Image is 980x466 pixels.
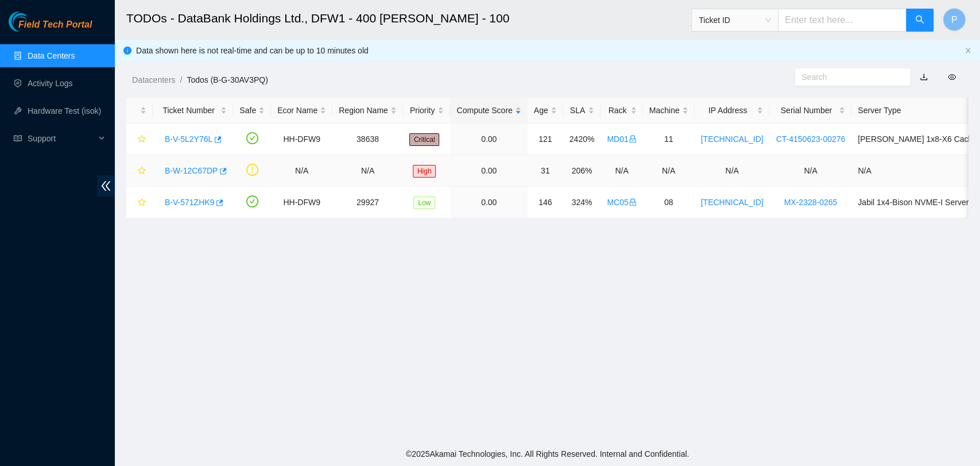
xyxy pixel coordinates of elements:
a: Datacenters [132,75,175,84]
a: MX-2328-0265 [784,198,837,207]
span: High [413,165,436,178]
td: N/A [769,155,851,187]
span: Support [28,127,95,150]
span: Low [413,197,435,209]
td: N/A [271,155,332,187]
span: check-circle [246,195,258,207]
td: N/A [332,155,403,187]
a: MD01lock [607,134,636,144]
span: Field Tech Portal [18,20,92,30]
span: eye [948,73,956,81]
span: search [915,15,924,26]
span: star [138,135,146,144]
a: Todos (B-G-30AV3PQ) [187,75,268,84]
a: [TECHNICAL_ID] [701,198,764,207]
td: 146 [528,187,563,218]
td: 29927 [332,187,403,218]
td: 206% [563,155,601,187]
a: download [920,72,928,82]
button: star [133,193,146,211]
a: B-W-12C67DP [165,166,218,175]
td: 121 [528,124,563,155]
span: Critical [409,133,440,146]
td: 2420% [563,124,601,155]
button: star [133,130,146,148]
a: B-V-571ZHK9 [165,198,214,207]
a: Activity Logs [28,79,73,88]
a: [TECHNICAL_ID] [701,134,764,144]
button: search [906,9,933,32]
td: N/A [643,155,695,187]
button: close [964,47,971,55]
img: Akamai Technologies [9,11,58,32]
td: N/A [601,155,642,187]
a: B-V-5L2Y76L [165,134,212,144]
button: download [911,68,936,86]
input: Search [801,71,894,83]
span: star [138,198,146,207]
td: N/A [695,155,770,187]
td: HH-DFW9 [271,124,332,155]
td: 11 [643,124,695,155]
a: CT-4150623-00276 [776,134,845,144]
footer: © 2025 Akamai Technologies, Inc. All Rights Reserved. Internal and Confidential. [115,442,980,466]
span: lock [629,135,637,143]
td: 0.00 [450,124,527,155]
td: HH-DFW9 [271,187,332,218]
button: star [133,161,146,180]
span: lock [629,198,637,206]
td: 08 [643,187,695,218]
span: read [14,134,22,143]
span: check-circle [246,132,258,144]
span: / [180,75,182,84]
button: P [943,8,966,31]
span: double-left [97,175,115,197]
span: star [138,167,146,176]
a: Akamai TechnologiesField Tech Portal [9,21,92,36]
span: P [951,13,958,27]
span: Ticket ID [699,11,771,29]
a: Hardware Test (isok) [28,106,101,115]
td: 324% [563,187,601,218]
td: 0.00 [450,155,527,187]
td: 31 [528,155,563,187]
td: 0.00 [450,187,527,218]
span: close [964,47,971,54]
input: Enter text here... [778,9,907,32]
a: Data Centers [28,51,75,60]
span: exclamation-circle [246,164,258,176]
a: MC05lock [607,198,636,207]
td: 38638 [332,124,403,155]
